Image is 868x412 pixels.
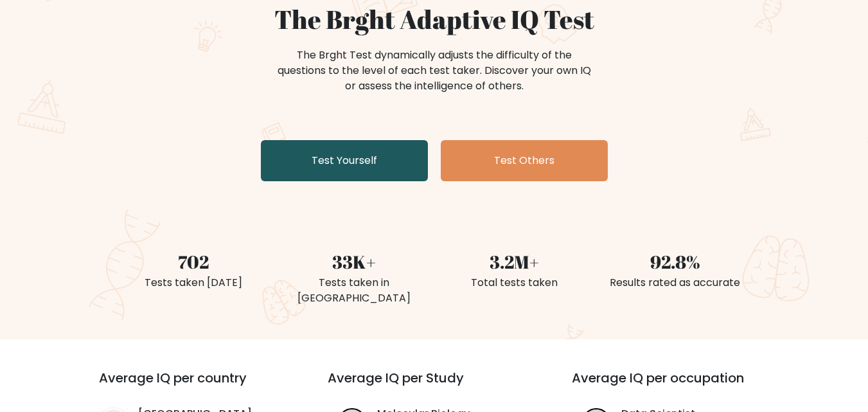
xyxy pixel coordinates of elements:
div: Tests taken in [GEOGRAPHIC_DATA] [281,275,427,306]
h1: The Brght Adaptive IQ Test [121,4,748,35]
div: Results rated as accurate [603,275,748,291]
h3: Average IQ per Study [328,370,541,401]
div: 92.8% [603,248,748,275]
div: Total tests taken [442,275,587,291]
div: The Brght Test dynamically adjusts the difficulty of the questions to the level of each test take... [274,48,595,94]
div: 33K+ [281,248,427,275]
div: 3.2M+ [442,248,587,275]
div: 702 [121,248,266,275]
h3: Average IQ per country [99,370,281,401]
h3: Average IQ per occupation [572,370,785,401]
a: Test Yourself [261,140,428,181]
div: Tests taken [DATE] [121,275,266,291]
a: Test Others [441,140,608,181]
